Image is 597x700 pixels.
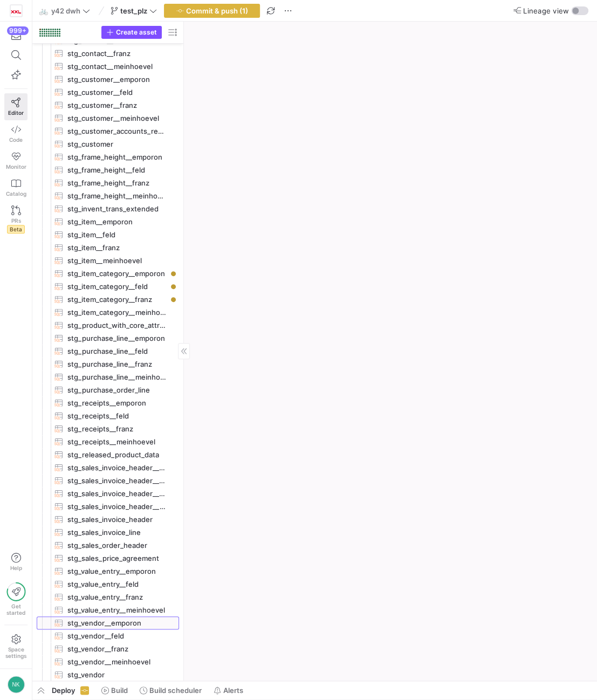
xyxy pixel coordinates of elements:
div: Press SPACE to select this row. [37,655,179,668]
span: stg_receipts__emporon​​​​​​​​​​ [67,397,167,409]
a: stg_receipts__feld​​​​​​​​​​ [37,409,179,422]
a: stg_sales_invoice_header__meinhoevel​​​​​​​​​​ [37,500,179,513]
a: stg_value_entry__feld​​​​​​​​​​ [37,578,179,591]
a: stg_frame_height__franz​​​​​​​​​​ [37,176,179,189]
a: stg_sales_order_header​​​​​​​​​​ [37,539,179,552]
span: Beta [7,225,25,234]
div: Press SPACE to select this row. [37,241,179,254]
span: stg_frame_height__meinhoevel​​​​​​​​​​ [67,190,167,202]
a: stg_purchase_order_line​​​​​​​​​​ [37,383,179,396]
span: stg_sales_invoice_header__meinhoevel​​​​​​​​​​ [67,500,167,513]
span: Help [9,565,23,571]
span: stg_value_entry__franz​​​​​​​​​​ [67,591,167,603]
span: 🚲 [39,7,47,15]
a: stg_vendor__feld​​​​​​​​​​ [37,629,179,642]
a: stg_item_category__meinhoevel​​​​​​​​​​ [37,306,179,319]
div: Press SPACE to select this row. [37,332,179,345]
a: stg_item__franz​​​​​​​​​​ [37,241,179,254]
a: stg_sales_invoice_header__feld​​​​​​​​​​ [37,474,179,487]
span: stg_vendor​​​​​​​​​​ [67,669,167,681]
span: stg_customer__franz​​​​​​​​​​ [67,99,167,112]
div: Press SPACE to select this row. [37,215,179,228]
div: Press SPACE to select this row. [37,202,179,215]
span: stg_receipts__feld​​​​​​​​​​ [67,410,167,422]
span: stg_frame_height__emporon​​​​​​​​​​ [67,151,167,163]
span: stg_product_with_core_attributes​​​​​​​​​​ [67,319,167,332]
span: stg_item__franz​​​​​​​​​​ [67,242,167,254]
a: stg_product_with_core_attributes​​​​​​​​​​ [37,319,179,332]
a: stg_receipts__franz​​​​​​​​​​ [37,422,179,435]
a: stg_vendor__meinhoevel​​​​​​​​​​ [37,655,179,668]
div: Press SPACE to select this row. [37,267,179,280]
span: Catalog [6,190,26,197]
span: Commit & push (1) [186,6,248,15]
span: stg_contact__meinhoevel​​​​​​​​​​ [67,60,167,73]
a: stg_contact__franz​​​​​​​​​​ [37,47,179,60]
div: Press SPACE to select this row. [37,603,179,616]
span: stg_item_category__feld​​​​​​​​​​ [67,280,167,293]
div: Press SPACE to select this row. [37,150,179,163]
div: Press SPACE to select this row. [37,163,179,176]
div: Press SPACE to select this row. [37,254,179,267]
a: Spacesettings [4,629,28,664]
a: stg_purchase_line__emporon​​​​​​​​​​ [37,332,179,345]
div: Press SPACE to select this row. [37,500,179,513]
span: stg_sales_order_header​​​​​​​​​​ [67,539,167,552]
div: NK [8,676,25,693]
span: stg_released_product_data​​​​​​​​​​ [67,449,167,461]
span: stg_item_category__franz​​​​​​​​​​ [67,293,167,306]
span: Alerts [223,686,243,695]
a: stg_sales_invoice_header__franz​​​​​​​​​​ [37,487,179,500]
a: stg_customer__meinhoevel​​​​​​​​​​ [37,112,179,125]
a: PRsBeta [4,201,28,238]
div: Press SPACE to select this row. [37,552,179,565]
div: Press SPACE to select this row. [37,189,179,202]
span: stg_purchase_line__franz​​​​​​​​​​ [67,358,167,370]
button: test_plz [108,4,160,18]
div: Press SPACE to select this row. [37,176,179,189]
span: stg_contact__franz​​​​​​​​​​ [67,47,167,60]
button: Create asset [101,26,162,39]
div: Press SPACE to select this row. [37,383,179,396]
a: stg_item_category__franz​​​​​​​​​​ [37,293,179,306]
div: 999+ [7,26,29,35]
div: Press SPACE to select this row. [37,345,179,358]
span: Space settings [5,646,26,659]
button: Help [4,548,28,576]
a: stg_sales_invoice_line​​​​​​​​​​ [37,526,179,539]
a: Editor [4,93,28,120]
button: NK [4,673,28,696]
span: stg_item_category__emporon​​​​​​​​​​ [67,267,167,280]
span: Lineage view [523,6,569,15]
span: PRs [11,217,21,224]
a: stg_customer__feld​​​​​​​​​​ [37,86,179,99]
div: Press SPACE to select this row. [37,125,179,138]
span: stg_receipts__franz​​​​​​​​​​ [67,423,167,435]
span: Create asset [116,29,157,36]
div: Press SPACE to select this row. [37,642,179,655]
div: Press SPACE to select this row. [37,99,179,112]
div: Press SPACE to select this row. [37,73,179,86]
div: Press SPACE to select this row. [37,319,179,332]
span: stg_item__meinhoevel​​​​​​​​​​ [67,255,167,267]
div: Press SPACE to select this row. [37,474,179,487]
a: stg_frame_height__meinhoevel​​​​​​​​​​ [37,189,179,202]
span: stg_value_entry__emporon​​​​​​​​​​ [67,565,167,578]
button: Build scheduler [135,681,207,699]
div: Press SPACE to select this row. [37,306,179,319]
a: stg_sales_price_agreement​​​​​​​​​​ [37,552,179,565]
span: stg_vendor__emporon​​​​​​​​​​ [67,617,167,629]
span: Editor [8,109,24,116]
div: Press SPACE to select this row. [37,668,179,681]
div: Press SPACE to select this row. [37,461,179,474]
span: stg_item_category__meinhoevel​​​​​​​​​​ [67,306,167,319]
a: stg_customer__emporon​​​​​​​​​​ [37,73,179,86]
span: Build scheduler [149,686,202,695]
a: stg_receipts__emporon​​​​​​​​​​ [37,396,179,409]
div: Press SPACE to select this row. [37,138,179,150]
button: Getstarted [4,578,28,620]
span: stg_sales_price_agreement​​​​​​​​​​ [67,552,167,565]
span: stg_sales_invoice_line​​​​​​​​​​ [67,526,167,539]
div: Press SPACE to select this row. [37,396,179,409]
span: stg_frame_height__franz​​​​​​​​​​ [67,177,167,189]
